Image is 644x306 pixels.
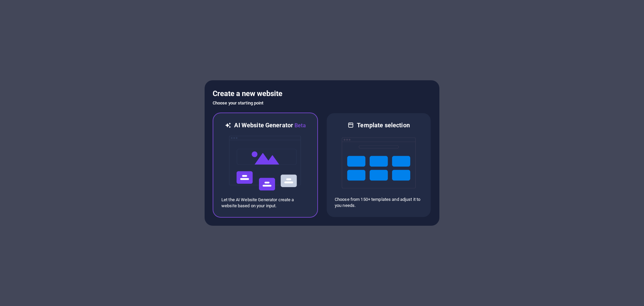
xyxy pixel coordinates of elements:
[335,196,423,209] p: Choose from 150+ templates and adjust it to you needs.
[228,130,302,197] img: ai
[326,113,431,218] div: Template selectionChoose from 150+ templates and adjust it to you needs.
[213,88,431,99] h5: Create a new website
[213,113,318,218] div: AI Website GeneratorBetaaiLet the AI Website Generator create a website based on your input.
[213,99,431,107] h6: Choose your starting point
[357,121,410,129] h6: Template selection
[221,197,309,209] p: Let the AI Website Generator create a website based on your input.
[293,122,306,129] span: Beta
[234,121,306,130] h6: AI Website Generator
